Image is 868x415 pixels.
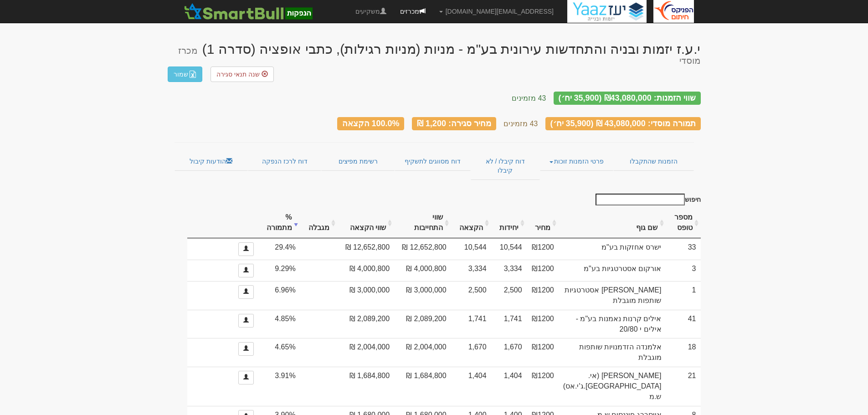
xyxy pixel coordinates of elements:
[596,194,685,205] input: חיפוש
[559,338,666,367] td: אלמנדה הזדמנויות שותפות מוגבלת
[666,238,701,260] td: 33
[666,338,701,367] td: 18
[527,367,559,406] td: ₪1200
[338,281,395,310] td: 3,000,000 ₪
[527,208,559,238] th: מחיר : activate to sort column ascending
[321,152,394,171] a: רשימת מפיצים
[258,338,300,367] td: 4.65%
[189,71,196,78] img: excel-file-white.png
[338,367,395,406] td: 1,684,800 ₪
[491,281,527,310] td: 2,500
[666,367,701,406] td: 21
[451,238,491,260] td: 10,544
[527,338,559,367] td: ₪1200
[175,152,248,171] a: הודעות קיבול
[666,310,701,338] td: 41
[178,46,701,66] small: מכרז מוסדי
[545,117,701,130] div: תמורה מוסדי: 43,080,000 ₪ (35,900 יח׳)
[300,208,338,238] th: מגבלה: activate to sort column ascending
[451,281,491,310] td: 2,500
[258,260,300,281] td: 9.29%
[559,208,666,238] th: שם גוף : activate to sort column ascending
[338,310,395,338] td: 2,089,200 ₪
[394,260,451,281] td: 4,000,800 ₪
[491,367,527,406] td: 1,404
[471,152,539,180] a: דוח קיבלו / לא קיבלו
[503,120,538,128] small: 43 מזמינים
[394,238,451,260] td: 12,652,800 ₪
[559,238,666,260] td: ישרס אחזקות בע"מ
[613,152,693,171] a: הזמנות שהתקבלו
[451,260,491,281] td: 3,334
[559,281,666,310] td: [PERSON_NAME] אסטרטגיות שותפות מוגבלת
[491,208,527,238] th: יחידות: activate to sort column ascending
[554,92,701,105] div: שווי הזמנות: ₪43,080,000 (35,900 יח׳)
[512,94,546,102] small: 43 מזמינים
[338,208,395,238] th: שווי הקצאה: activate to sort column ascending
[342,119,400,128] span: 100.0% הקצאה
[258,208,300,238] th: % מתמורה: activate to sort column ascending
[491,238,527,260] td: 10,544
[395,152,471,171] a: דוח מסווגים לתשקיף
[394,281,451,310] td: 3,000,000 ₪
[527,260,559,281] td: ₪1200
[666,208,701,238] th: מספר טופס: activate to sort column ascending
[394,310,451,338] td: 2,089,200 ₪
[527,310,559,338] td: ₪1200
[451,310,491,338] td: 1,741
[491,260,527,281] td: 3,334
[527,281,559,310] td: ₪1200
[258,238,300,260] td: 29.4%
[258,281,300,310] td: 6.96%
[451,367,491,406] td: 1,404
[559,310,666,338] td: אילים קרנות נאמנות בע"מ - אילים י 20/80
[258,310,300,338] td: 4.85%
[258,367,300,406] td: 3.91%
[216,71,260,78] span: שנה תנאי סגירה
[491,338,527,367] td: 1,670
[559,260,666,281] td: אורקום אסטרטגיות בע"מ
[491,310,527,338] td: 1,741
[666,281,701,310] td: 1
[338,238,395,260] td: 12,652,800 ₪
[394,208,451,238] th: שווי התחייבות: activate to sort column ascending
[451,208,491,238] th: הקצאה: activate to sort column ascending
[394,367,451,406] td: 1,684,800 ₪
[168,41,701,66] div: י.ע.ז יזמות ובניה והתחדשות עירונית בע"מ - מניות (מניות רגילות), כתבי אופציה (סדרה 1) - הנפקה פרטית
[666,260,701,281] td: 3
[338,338,395,367] td: 2,004,000 ₪
[211,67,274,82] a: שנה תנאי סגירה
[592,194,701,205] label: חיפוש
[451,338,491,367] td: 1,670
[527,238,559,260] td: ₪1200
[181,2,315,20] img: SmartBull Logo
[338,260,395,281] td: 4,000,800 ₪
[540,152,613,171] a: פרטי הזמנות זוכות
[248,152,321,171] a: דוח לרכז הנפקה
[168,67,202,82] a: שמור
[559,367,666,406] td: [PERSON_NAME] (אי.[GEOGRAPHIC_DATA].ג'י.אס) ש.מ
[394,338,451,367] td: 2,004,000 ₪
[412,117,496,130] div: מחיר סגירה: 1,200 ₪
